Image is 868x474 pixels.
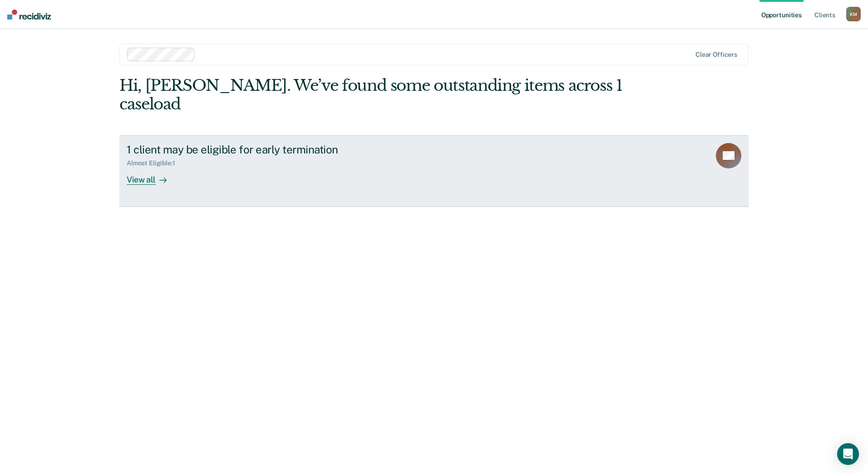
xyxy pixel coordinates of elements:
[837,443,859,465] div: Open Intercom Messenger
[127,167,178,185] div: View all
[846,7,861,21] button: KM
[695,51,737,59] div: Clear officers
[7,10,51,20] img: Recidiviz
[119,135,749,207] a: 1 client may be eligible for early terminationAlmost Eligible:1View all
[119,76,623,114] div: Hi, [PERSON_NAME]. We’ve found some outstanding items across 1 caseload
[846,7,861,21] div: K M
[127,159,182,167] div: Almost Eligible : 1
[127,143,445,156] div: 1 client may be eligible for early termination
